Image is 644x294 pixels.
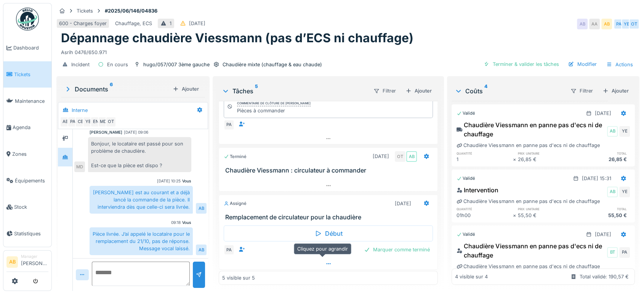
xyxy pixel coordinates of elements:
[574,151,630,156] h6: total
[106,117,116,127] div: OT
[3,167,51,194] a: Équipements
[513,156,518,163] div: ×
[3,220,51,247] a: Statistiques
[196,203,207,214] div: AB
[582,175,611,182] div: [DATE] 15:31
[64,85,170,94] div: Documents
[457,263,599,270] div: Chaudière Viessmann en panne pas d'ecs ni de chauffage
[224,244,234,255] div: PA
[457,185,498,195] div: Intervention
[224,153,247,160] div: Terminé
[67,117,78,127] div: PA
[619,247,630,258] div: PA
[255,86,258,96] sup: 5
[110,85,113,94] sup: 6
[599,86,632,96] div: Ajouter
[457,212,513,219] div: 01h00
[189,20,205,27] div: [DATE]
[457,156,513,163] div: 1
[224,200,247,207] div: Assigné
[455,86,564,96] div: Coûts
[171,220,181,225] div: 09:18
[6,254,48,272] a: AB Manager[PERSON_NAME]
[14,230,48,237] span: Statistiques
[72,107,88,114] div: Interne
[565,59,600,69] div: Modifier
[196,244,207,255] div: AB
[6,256,18,268] li: AB
[74,161,85,172] div: MD
[222,86,367,96] div: Tâches
[98,117,109,127] div: MD
[457,142,599,149] div: Chaudière Viessmann en panne pas d'ecs ni de chauffage
[13,124,48,131] span: Agenda
[182,220,191,225] div: Vous
[107,61,128,68] div: En cours
[61,31,413,45] h1: Dépannage chaudière Viessmann (pas d’ECS ni chauffage)
[3,35,51,61] a: Dashboard
[517,206,574,211] h6: prix unitaire
[124,129,148,135] div: [DATE] 09:06
[182,178,191,184] div: Vous
[574,212,630,219] div: 55,50 €
[457,120,606,139] div: Chaudière Viessmann en panne pas d'ecs ni de chauffage
[517,212,574,219] div: 55,50 €
[580,273,629,280] div: Total validé: 190,57 €
[157,178,181,184] div: [DATE] 10:25
[170,84,202,94] div: Ajouter
[607,187,618,197] div: AB
[3,88,51,114] a: Maintenance
[3,114,51,141] a: Agenda
[567,85,596,96] div: Filtrer
[457,110,475,117] div: Validé
[455,273,488,280] div: 4 visible sur 4
[517,151,574,156] h6: prix unitaire
[484,86,487,96] sup: 4
[595,110,611,117] div: [DATE]
[90,117,101,127] div: EN
[457,206,513,211] h6: quantité
[21,254,48,270] li: [PERSON_NAME]
[607,126,618,137] div: AB
[75,117,86,127] div: CB
[361,244,433,255] div: Marquer comme terminé
[21,254,48,259] div: Manager
[395,151,405,162] div: OT
[513,212,518,219] div: ×
[406,151,417,162] div: AB
[61,46,635,56] div: Asrih 0476/650.971
[589,19,600,29] div: AA
[14,203,48,211] span: Stock
[143,61,210,68] div: hugo/057/007 3ème gauche
[223,61,322,68] div: Chaudière mixte (chauffage & eau chaude)
[457,198,599,205] div: Chaudière Viessmann en panne pas d'ecs ni de chauffage
[222,274,255,281] div: 5 visible sur 5
[71,61,90,68] div: Incident
[16,8,39,30] img: Badge_color-CXgf-gQk.svg
[60,117,70,127] div: AB
[83,117,93,127] div: YE
[629,19,639,29] div: OT
[3,141,51,168] a: Zones
[115,20,152,27] div: Chauffage, ECS
[614,19,624,29] div: PA
[574,206,630,211] h6: total
[517,156,574,163] div: 26,85 €
[577,19,588,29] div: AB
[595,231,611,238] div: [DATE]
[90,186,193,214] div: [PERSON_NAME] est au courant et a déjà lancé la commande de la pièce. Il interviendra dès que cel...
[12,150,48,158] span: Zones
[3,61,51,88] a: Tickets
[3,194,51,220] a: Stock
[619,187,630,197] div: YE
[457,175,475,182] div: Validé
[224,120,234,130] div: PA
[237,101,311,106] div: Commentaire de clôture de [PERSON_NAME]
[603,59,636,70] div: Actions
[457,231,475,238] div: Validé
[621,19,632,29] div: YE
[574,156,630,163] div: 26,85 €
[373,153,389,160] div: [DATE]
[607,247,618,258] div: BT
[88,137,191,173] div: Bonjour, le locataire est passé pour son problème de chaudière. Est-ce que la pièce est dispo ?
